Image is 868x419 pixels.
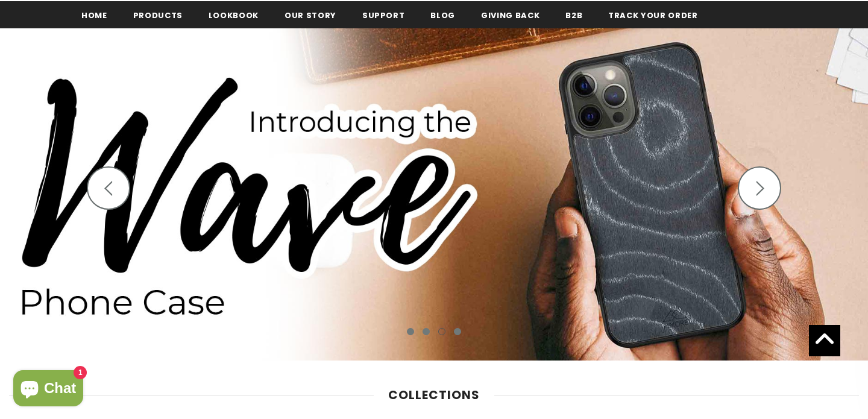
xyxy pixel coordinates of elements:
a: Lookbook [209,1,259,28]
a: support [362,1,405,28]
a: Track your order [608,1,697,28]
span: Our Story [285,10,336,21]
span: support [362,10,405,21]
span: Blog [430,10,455,21]
span: B2B [565,10,582,21]
button: 2 [423,328,430,335]
button: 1 [407,328,414,335]
span: Collections [388,386,480,403]
span: Products [133,10,183,21]
span: Giving back [481,10,539,21]
button: 3 [438,328,445,335]
span: Home [81,10,107,21]
a: Our Story [285,1,336,28]
span: Track your order [608,10,697,21]
span: Lookbook [209,10,259,21]
a: Blog [430,1,455,28]
button: 4 [454,328,461,335]
inbox-online-store-chat: Shopify online store chat [10,370,87,409]
a: B2B [565,1,582,28]
a: Home [81,1,107,28]
a: Products [133,1,183,28]
a: Giving back [481,1,539,28]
